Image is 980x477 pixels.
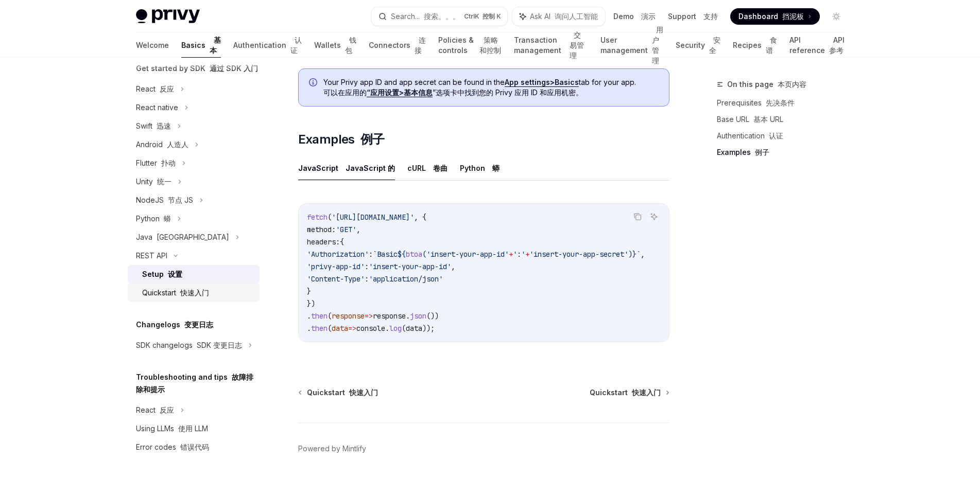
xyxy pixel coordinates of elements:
div: React [136,404,174,416]
div: Using LLMs [136,422,208,435]
a: API reference API 参考 [789,33,845,58]
font: 设置 [168,270,182,278]
span: 'insert-your-app-id' [369,262,451,271]
button: Ask AI 询问人工智能 [512,7,605,26]
span: 'insert-your-app-secret' [529,250,628,259]
span: then [311,311,328,321]
span: json [410,311,426,321]
span: response [373,311,406,321]
span: ) [628,250,632,259]
div: Android [136,138,188,151]
span: . [307,311,311,321]
a: Authentication 认证 [233,33,302,58]
span: data [332,324,348,333]
span: response [332,311,365,321]
div: SDK changelogs [136,339,242,351]
font: 食谱 [766,36,777,55]
font: 蟒 [492,164,500,172]
font: 先决条件 [766,98,795,107]
a: App settings>Basics [505,78,579,87]
font: 反应 [160,84,174,93]
span: ()) [426,311,439,321]
font: 节点 JS [168,196,193,204]
button: Toggle dark mode [828,8,845,25]
span: . [406,311,410,321]
span: 'GET' [336,225,356,234]
span: : [369,250,373,259]
button: Ask AI [647,210,661,223]
a: Setup 设置 [128,265,260,284]
a: Quickstart 快速入门 [299,387,378,398]
div: React [136,83,174,95]
div: Error codes [136,441,209,453]
button: JavaScript JavaScript 的 [298,156,395,180]
div: Flutter [136,157,176,169]
a: User management 用户管理 [600,33,663,58]
font: 使用 LLM [178,424,208,433]
a: Welcome [136,33,169,58]
a: Transaction management 交易管理 [514,33,588,58]
font: 认证 [290,36,302,55]
span: Ctrl K [464,12,501,21]
font: 快速入门 [349,388,378,397]
a: Basics 基本 [181,33,221,58]
font: 卷曲 [433,164,448,172]
font: 人造人 [167,140,188,149]
span: ( [328,324,332,333]
font: 认证 [769,131,783,140]
span: ( [328,311,332,321]
font: 快速入门 [632,388,661,397]
font: 基本 [210,36,221,55]
font: 反应 [160,405,174,414]
span: headers: [307,237,340,246]
font: 统一 [157,177,171,186]
span: => [348,324,356,333]
div: Python [136,213,171,225]
span: , [356,225,360,234]
span: }) [307,299,315,308]
a: Using LLMs 使用 LLM [128,419,260,438]
a: Examples 例子 [717,144,853,161]
span: Ask AI [530,11,598,22]
font: 蟒 [164,214,171,223]
font: 钱包 [345,36,356,55]
span: Quickstart [590,387,661,398]
span: ':' [513,250,525,259]
span: then [311,324,328,333]
a: Error codes 错误代码 [128,438,260,456]
a: Quickstart 快速入门 [590,387,668,398]
strong: App settings [505,78,550,86]
a: Connectors 连接 [369,33,426,58]
span: } [307,287,311,296]
h5: Changelogs [136,319,213,331]
svg: Info [309,78,319,89]
button: Copy the contents from the code block [631,210,644,223]
a: Quickstart 快速入门 [128,284,260,302]
font: 交易管理 [570,30,584,60]
font: 快速入门 [180,288,209,297]
div: React native [136,101,178,114]
font: 控制 K [483,12,501,20]
span: 'Content-Type' [307,274,365,284]
span: , { [414,213,426,222]
span: ` [637,250,641,259]
a: Powered by Mintlify [298,444,366,454]
span: . [385,324,389,333]
font: API 参考 [829,36,845,55]
span: . [307,324,311,333]
strong: “应用设置 [367,88,399,97]
span: log [389,324,402,333]
span: 'privy-app-id' [307,262,365,271]
span: => [365,311,373,321]
a: Authentication 认证 [717,128,853,144]
div: Unity [136,175,171,188]
a: Security 安全 [676,33,720,58]
font: 变更日志 [184,320,213,329]
img: light logo [136,9,200,24]
font: 挡泥板 [782,12,804,21]
span: 'insert-your-app-id' [426,250,509,259]
span: + [525,250,529,259]
span: ( [328,213,332,222]
font: 例子 [755,148,769,156]
font: 用户管理 [652,25,663,65]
